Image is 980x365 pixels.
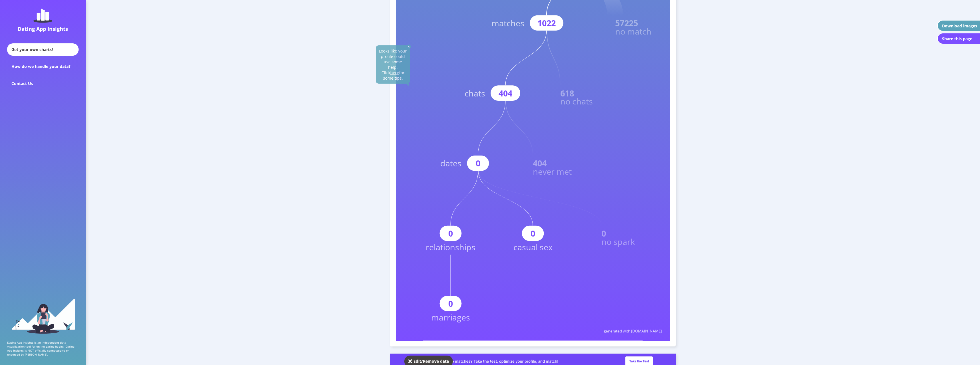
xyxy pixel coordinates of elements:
a: Looks like your profile could use some help. Clickherefor some tips. [379,48,407,81]
text: casual sex [513,241,553,253]
span: Looks like your profile could use some help. Click for some tips. [379,48,407,81]
text: 404 [533,158,547,169]
text: chats [465,88,485,99]
img: dating-app-insights-logo.5abe6921.svg [33,9,52,23]
div: Get your own charts! [7,43,79,56]
button: Download images [937,20,980,31]
u: here [390,70,399,75]
text: no match [615,26,651,37]
img: sidebar_girl.91b9467e.svg [11,298,75,334]
div: Download images [942,23,977,29]
text: 0 [531,228,535,239]
text: never met [533,166,572,177]
img: close-solid-white.82ef6a3c.svg [408,358,412,364]
p: Dating App Insights is an independent data visualization tool for online dating habits. Dating Ap... [7,340,79,356]
text: dates [440,158,461,169]
text: 0 [448,298,453,309]
text: 404 [499,88,512,99]
div: Edit/Remove data [413,358,449,364]
text: generated with [DOMAIN_NAME] [604,328,662,334]
text: 0 [476,158,480,169]
img: close-solid-white.82ef6a3c.svg [407,45,411,49]
text: marriages [431,312,470,323]
div: Contact Us [7,75,79,92]
text: 618 [560,88,574,99]
text: 1022 [537,17,556,29]
text: relationships [426,241,475,253]
text: 57225 [615,17,638,29]
text: no spark [601,236,635,247]
text: 0 [601,228,606,239]
text: matches [491,17,524,29]
text: 0 [448,228,453,239]
button: Share this page [937,33,980,44]
text: no chats [560,96,593,107]
div: Dating App Insights [9,25,77,32]
div: How do we handle your data? [7,58,79,75]
div: Share this page [942,36,972,41]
